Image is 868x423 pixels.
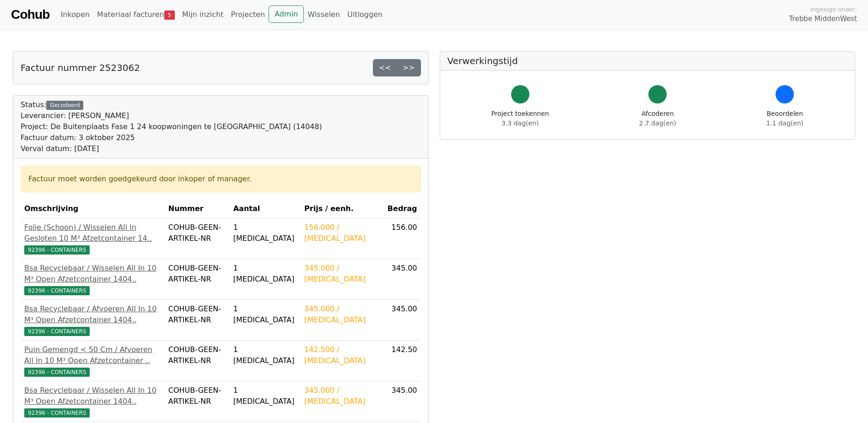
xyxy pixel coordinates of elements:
[24,304,161,336] a: Bsa Recyclebaar / Afvoeren All In 10 M³ Open Afzetcontainer 1404..92396 - CONTAINERS
[24,263,161,296] a: Bsa Recyclebaar / Wisselen All In 10 M³ Open Afzetcontainer 1404..92396 - CONTAINERS
[11,4,49,26] a: Cohub
[269,5,304,23] a: Admin
[383,300,421,341] td: 345.00
[304,222,379,244] div: 156.000 / [MEDICAL_DATA]
[233,304,297,325] div: 1 [MEDICAL_DATA]
[46,101,83,110] div: Gecodeerd
[304,304,379,325] div: 345.000 / [MEDICAL_DATA]
[24,385,161,418] a: Bsa Recyclebaar / Wisselen All In 10 M³ Open Afzetcontainer 1404..92396 - CONTAINERS
[21,143,322,154] div: Verval datum: [DATE]
[165,300,230,341] td: COHUB-GEEN-ARTIKEL-NR
[21,132,322,143] div: Factuur datum: 3 oktober 2025
[383,200,421,218] th: Bedrag
[24,344,161,377] a: Puin Gemengd < 50 Cm / Afvoeren All In 10 M³ Open Afzetcontainer ..92396 - CONTAINERS
[24,263,161,285] div: Bsa Recyclebaar / Wisselen All In 10 M³ Open Afzetcontainer 1404..
[639,109,676,128] div: Afcoderen
[230,200,301,218] th: Aantal
[233,222,297,244] div: 1 [MEDICAL_DATA]
[21,200,165,218] th: Omschrijving
[164,11,175,20] span: 5
[24,385,161,407] div: Bsa Recyclebaar / Wisselen All In 10 M³ Open Afzetcontainer 1404..
[165,341,230,381] td: COHUB-GEEN-ARTIKEL-NR
[233,344,297,366] div: 1 [MEDICAL_DATA]
[373,59,397,76] a: <<
[304,385,379,407] div: 345.000 / [MEDICAL_DATA]
[24,222,161,244] div: Folie (Schoon) / Wisselen All In Gesloten 10 M³ Afzetcontainer 14..
[227,5,269,24] a: Projecten
[24,222,161,255] a: Folie (Schoon) / Wisselen All In Gesloten 10 M³ Afzetcontainer 14..92396 - CONTAINERS
[383,218,421,259] td: 156.00
[165,218,230,259] td: COHUB-GEEN-ARTIKEL-NR
[304,263,379,285] div: 345.000 / [MEDICAL_DATA]
[24,245,90,255] span: 92396 - CONTAINERS
[24,344,161,366] div: Puin Gemengd < 50 Cm / Afvoeren All In 10 M³ Open Afzetcontainer ..
[24,327,90,336] span: 92396 - CONTAINERS
[165,200,230,218] th: Nummer
[21,110,322,121] div: Leverancier: [PERSON_NAME]
[383,381,421,422] td: 345.00
[810,5,857,14] span: Ingelogd onder:
[165,259,230,300] td: COHUB-GEEN-ARTIKEL-NR
[491,109,549,128] div: Project toekennen
[21,121,322,132] div: Project: De Buitenplaats Fase 1 24 koopwoningen te [GEOGRAPHIC_DATA] (14048)
[21,62,140,73] h5: Factuur nummer 2523062
[766,119,803,127] span: 1.1 dag(en)
[93,5,178,24] a: Materiaal facturen5
[304,5,344,24] a: Wisselen
[301,200,383,218] th: Prijs / eenh.
[165,381,230,422] td: COHUB-GEEN-ARTIKEL-NR
[24,368,90,377] span: 92396 - CONTAINERS
[304,344,379,366] div: 142.500 / [MEDICAL_DATA]
[24,408,90,418] span: 92396 - CONTAINERS
[383,341,421,381] td: 142.50
[397,59,421,76] a: >>
[447,55,848,66] h5: Verwerkingstijd
[178,5,227,24] a: Mijn inzicht
[501,119,539,127] span: 3.3 dag(en)
[233,263,297,285] div: 1 [MEDICAL_DATA]
[24,304,161,325] div: Bsa Recyclebaar / Afvoeren All In 10 M³ Open Afzetcontainer 1404..
[766,109,803,128] div: Beoordelen
[639,119,676,127] span: 2.7 dag(en)
[24,286,90,295] span: 92396 - CONTAINERS
[21,99,322,154] div: Status:
[233,385,297,407] div: 1 [MEDICAL_DATA]
[28,174,413,184] div: Factuur moet worden goedgekeurd door inkoper of manager.
[344,5,386,24] a: Uitloggen
[789,14,857,24] span: Trebbe MiddenWest
[57,5,93,24] a: Inkopen
[383,259,421,300] td: 345.00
